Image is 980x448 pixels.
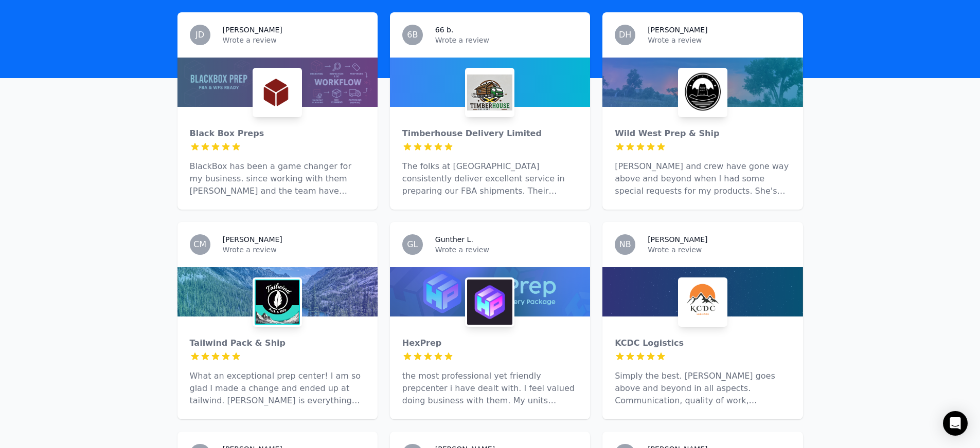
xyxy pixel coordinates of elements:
p: Wrote a review [648,35,790,45]
img: Tailwind Pack & Ship [255,279,300,325]
h3: [PERSON_NAME] [648,25,707,35]
span: JD [195,31,204,39]
div: Black Box Preps [190,127,365,140]
img: Timberhouse Delivery Limited [467,70,512,115]
h3: 66 b. [435,25,454,35]
a: GLGunther L.Wrote a reviewHexPrepHexPrepthe most professional yet friendly prepcenter i have deal... [390,222,590,419]
h3: [PERSON_NAME] [223,234,282,245]
a: DH[PERSON_NAME]Wrote a reviewWild West Prep & ShipWild West Prep & Ship[PERSON_NAME] and crew hav... [602,12,803,210]
span: 6B [407,31,418,39]
div: KCDC Logistics [615,337,790,349]
a: 6B66 b.Wrote a reviewTimberhouse Delivery LimitedTimberhouse Delivery LimitedThe folks at [GEOGRA... [390,12,590,210]
img: HexPrep [467,279,512,325]
a: NB[PERSON_NAME]Wrote a reviewKCDC LogisticsKCDC LogisticsSimply the best. [PERSON_NAME] goes abov... [602,222,803,419]
p: BlackBox has been a game changer for my business. since working with them [PERSON_NAME] and the t... [190,160,365,197]
a: JD[PERSON_NAME]Wrote a reviewBlack Box PrepsBlack Box PrepsBlackBox has been a game changer for m... [177,12,378,210]
span: NB [619,240,631,249]
a: CM[PERSON_NAME]Wrote a reviewTailwind Pack & ShipTailwind Pack & ShipWhat an exceptional prep cen... [177,222,378,419]
span: DH [619,31,631,39]
p: What an exceptional prep center! I am so glad I made a change and ended up at tailwind. [PERSON_N... [190,370,365,407]
h3: Gunther L. [435,234,473,245]
h3: [PERSON_NAME] [648,234,707,245]
div: Open Intercom Messenger [943,411,968,436]
span: GL [407,240,418,249]
h3: [PERSON_NAME] [223,25,282,35]
img: Wild West Prep & Ship [680,70,725,115]
div: Timberhouse Delivery Limited [402,127,578,140]
p: Simply the best. [PERSON_NAME] goes above and beyond in all aspects. Communication, quality of wo... [615,370,790,407]
p: Wrote a review [435,245,578,255]
p: Wrote a review [648,245,790,255]
div: HexPrep [402,337,578,349]
p: Wrote a review [435,35,578,45]
img: Black Box Preps [255,70,300,115]
p: The folks at [GEOGRAPHIC_DATA] consistently deliver excellent service in preparing our FBA shipme... [402,160,578,197]
div: Tailwind Pack & Ship [190,337,365,349]
p: the most professional yet friendly prepcenter i have dealt with. I feel valued doing business wit... [402,370,578,407]
p: [PERSON_NAME] and crew have gone way above and beyond when I had some special requests for my pro... [615,160,790,197]
span: CM [193,240,206,249]
p: Wrote a review [223,35,365,45]
img: KCDC Logistics [680,279,725,325]
p: Wrote a review [223,245,365,255]
div: Wild West Prep & Ship [615,127,790,140]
